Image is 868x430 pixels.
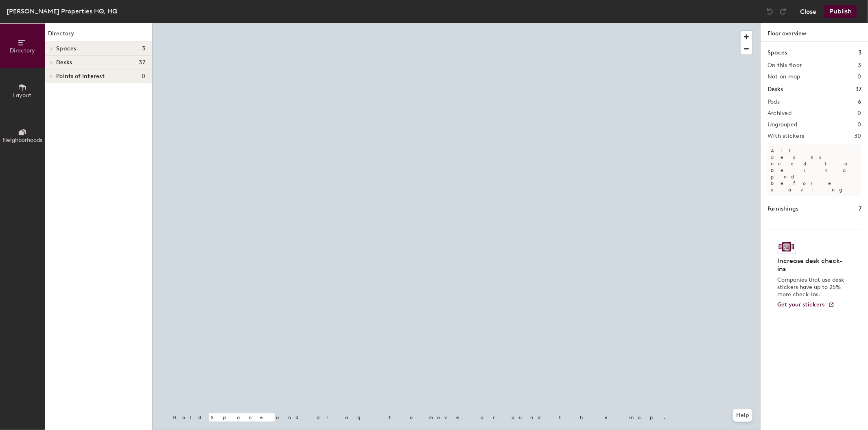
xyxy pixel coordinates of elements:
[859,204,861,213] h1: 7
[858,110,861,117] h2: 0
[767,133,805,139] h2: With stickers
[767,110,791,117] h2: Archived
[45,29,152,42] h1: Directory
[142,46,145,52] span: 3
[779,7,787,15] img: Redo
[733,409,752,422] button: Help
[858,74,861,80] h2: 0
[761,23,868,42] h1: Floor overview
[767,99,780,105] h2: Pods
[10,47,35,54] span: Directory
[56,46,77,52] span: Spaces
[777,302,835,308] a: Get your stickers
[855,85,861,94] h1: 37
[2,137,42,143] span: Neighborhoods
[767,122,798,128] h2: Ungrouped
[7,6,118,16] div: [PERSON_NAME] Properties HQ, HQ
[142,73,145,80] span: 0
[800,5,816,18] button: Close
[858,99,861,105] h2: 6
[767,204,798,213] h1: Furnishings
[777,276,847,298] p: Companies that use desk stickers have up to 25% more check-ins.
[13,92,32,99] span: Layout
[139,59,145,66] span: 37
[777,257,847,273] h4: Increase desk check-ins
[824,5,857,18] button: Publish
[858,48,861,57] h1: 3
[858,62,861,69] h2: 3
[767,74,800,80] h2: Not on map
[858,122,861,128] h2: 0
[767,62,802,69] h2: On this floor
[56,73,105,80] span: Points of interest
[854,133,861,139] h2: 30
[767,85,783,94] h1: Desks
[56,59,72,66] span: Desks
[777,301,825,308] span: Get your stickers
[767,48,787,57] h1: Spaces
[766,7,774,15] img: Undo
[777,240,796,254] img: Sticker logo
[767,144,861,196] p: All desks need to be in a pod before saving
